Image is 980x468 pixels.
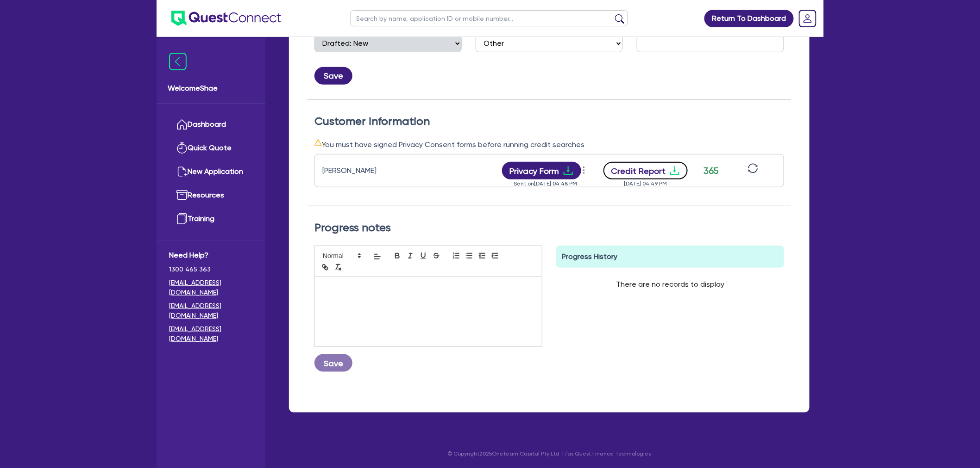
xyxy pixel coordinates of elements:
[556,246,784,268] div: Progress History
[704,10,794,27] a: Return To Dashboard
[169,301,253,320] a: [EMAIL_ADDRESS][DOMAIN_NAME]
[176,190,188,201] img: resources
[171,11,281,26] img: quest-connect-logo-blue
[169,250,253,261] span: Need Help?
[168,83,254,94] span: Welcome Shae
[603,162,688,179] button: Credit Reportdownload
[350,10,628,26] input: Search by name, application ID or mobile number...
[314,115,784,128] h2: Customer Information
[579,163,589,177] span: more
[745,163,761,179] button: sync
[502,162,582,179] button: Privacy Formdownload
[176,213,188,224] img: training
[169,207,253,231] a: Training
[605,268,735,301] div: There are no records to display
[176,142,188,154] img: quick-quote
[283,450,816,458] p: © Copyright 2025 Oneteam Capital Pty Ltd T/as Quest Finance Technologies
[563,165,574,176] span: download
[169,136,253,160] a: Quick Quote
[169,324,253,344] a: [EMAIL_ADDRESS][DOMAIN_NAME]
[314,139,322,146] span: warning
[314,221,784,234] h2: Progress notes
[322,165,438,176] div: [PERSON_NAME]
[176,166,188,177] img: new-application
[169,160,253,184] a: New Application
[314,354,352,372] button: Save
[314,139,784,150] div: You must have signed Privacy Consent forms before running credit searches
[748,163,758,173] span: sync
[699,164,722,178] div: 365
[169,53,187,70] img: icon-menu-close
[169,265,253,274] span: 1300 465 363
[169,184,253,207] a: Resources
[169,278,253,297] a: [EMAIL_ADDRESS][DOMAIN_NAME]
[169,113,253,136] a: Dashboard
[314,67,352,85] button: Save
[669,165,680,176] span: download
[796,6,820,31] a: Dropdown toggle
[581,163,589,179] button: Dropdown toggle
